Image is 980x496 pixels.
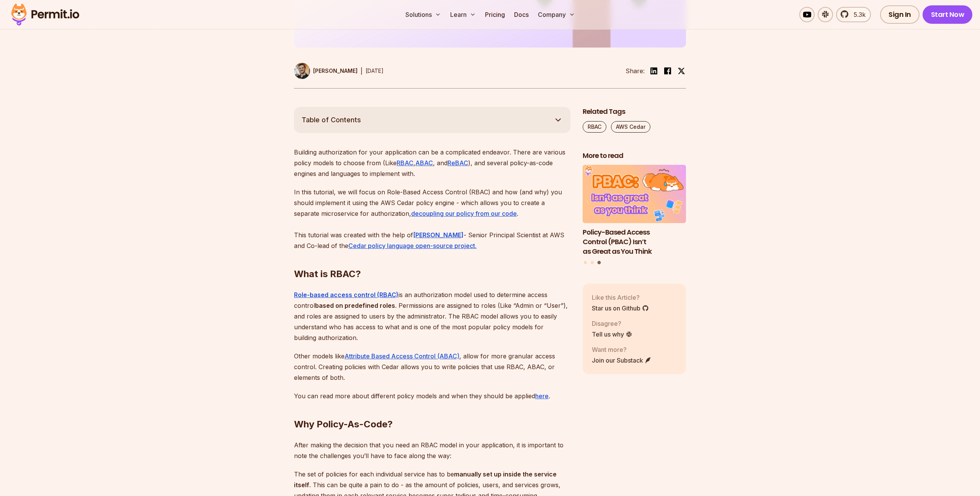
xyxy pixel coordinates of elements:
[294,289,570,343] p: is an authorization model used to determine access control . Permissions are assigned to roles (L...
[663,66,672,76] img: facebook
[535,392,549,400] a: here
[361,66,363,76] div: |
[413,231,464,239] a: [PERSON_NAME]
[511,7,532,22] a: Docs
[611,121,650,133] a: AWS Cedar
[294,291,399,299] a: Role-based access control (RBAC)
[849,10,866,19] span: 5.3k
[294,63,310,79] img: Daniel Bass
[880,5,920,24] a: Sign In
[592,330,632,339] a: Tell us why
[8,2,83,28] img: Permit logo
[583,228,686,256] h3: Policy-Based Access Control (PBAC) Isn’t as Great as You Think
[535,7,578,22] button: Company
[294,237,570,280] h2: What is RBAC?
[592,345,652,354] p: Want more?
[923,5,973,24] a: Start Now
[294,419,393,430] strong: Why Policy-As-Code?
[583,165,686,256] li: 3 of 3
[597,261,601,264] button: Go to slide 3
[583,121,606,133] a: RBAC
[592,319,632,328] p: Disagree?
[294,440,570,461] p: After making the decision that you need an RBAC model in your application, it is important to not...
[583,107,686,117] h2: Related Tags
[583,165,686,223] img: Policy-Based Access Control (PBAC) Isn’t as Great as You Think
[592,356,652,365] a: Join our Substack
[348,242,477,250] a: Cedar policy language open-source project.
[583,165,686,265] div: Posts
[584,261,587,264] button: Go to slide 1
[294,187,570,251] p: In this tutorial, we will focus on Role-Based Access Control (RBAC) and how (and why) you should ...
[592,293,649,302] p: Like this Article?
[482,7,508,22] a: Pricing
[294,351,570,383] p: Other models like , allow for more granular access control. Creating policies with Cedar allows y...
[315,302,395,309] strong: based on predefined roles
[302,115,361,125] span: Table of Contents
[294,470,557,489] strong: manually set up inside the service itself
[294,147,570,179] p: Building authorization for your application can be a complicated endeavor. There are various poli...
[402,7,444,22] button: Solutions
[411,210,517,217] a: decoupling our policy from our code
[397,159,413,167] a: RBAC
[626,66,645,76] li: Share:
[294,63,358,79] a: [PERSON_NAME]
[366,67,384,74] time: [DATE]
[678,67,685,75] img: twitter
[448,159,468,167] a: ReBAC
[591,261,594,264] button: Go to slide 2
[592,304,649,313] a: Star us on Github
[313,67,358,75] p: [PERSON_NAME]
[583,151,686,161] h2: More to read
[415,159,433,167] a: ABAC
[294,391,570,401] p: You can read more about different policy models and when they should be applied .
[649,66,658,76] img: linkedin
[447,7,479,22] button: Learn
[345,352,459,360] a: Attribute Based Access Control (ABAC)
[836,7,871,22] a: 5.3k
[294,107,570,133] button: Table of Contents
